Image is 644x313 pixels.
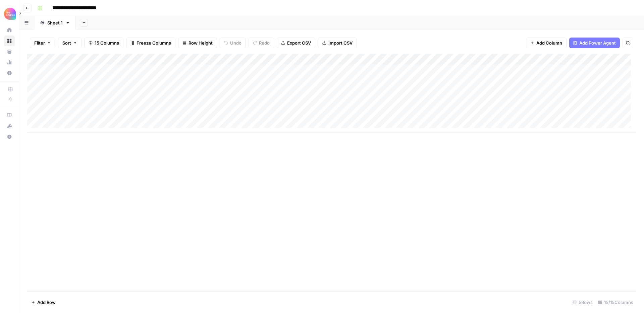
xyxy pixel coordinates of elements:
button: Sort [58,38,82,48]
div: What's new? [4,121,14,131]
button: 15 Columns [84,38,123,48]
div: 15/15 Columns [595,297,636,308]
a: Settings [4,68,15,78]
a: Usage [4,57,15,68]
a: AirOps Academy [4,110,15,121]
span: Row Height [189,40,213,46]
button: Add Power Agent [569,38,620,48]
a: Sheet 1 [34,16,76,29]
button: Add Column [526,38,567,48]
button: Freeze Columns [126,38,175,48]
button: Add Row [27,297,60,308]
div: 5 Rows [570,297,595,308]
span: Add Power Agent [579,40,616,46]
button: Undo [220,38,246,48]
button: Row Height [178,38,217,48]
span: Redo [259,40,270,46]
span: Freeze Columns [137,40,171,46]
span: Add Column [536,40,562,46]
span: Filter [34,40,45,46]
a: Home [4,25,15,36]
button: Help + Support [4,131,15,142]
a: Your Data [4,46,15,57]
img: Alliance Logo [4,8,16,20]
button: What's new? [4,121,15,131]
button: Import CSV [318,38,357,48]
span: Add Row [37,299,56,306]
a: Browse [4,36,15,46]
button: Workspace: Alliance [4,5,15,22]
span: Undo [230,40,241,46]
span: Export CSV [287,40,311,46]
span: 15 Columns [95,40,119,46]
div: Sheet 1 [47,19,63,26]
button: Redo [249,38,274,48]
button: Filter [30,38,55,48]
button: Export CSV [277,38,315,48]
span: Sort [62,40,71,46]
span: Import CSV [328,40,353,46]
